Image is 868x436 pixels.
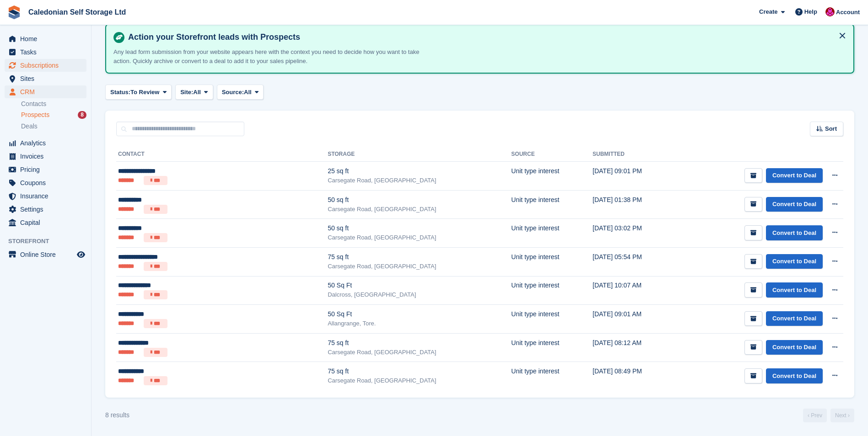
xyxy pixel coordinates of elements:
[766,168,823,183] a: Convert to Deal
[766,368,823,383] a: Convert to Deal
[759,7,777,16] span: Create
[593,333,676,362] td: [DATE] 08:12 AM
[20,59,75,72] span: Subscriptions
[75,249,86,260] a: Preview store
[20,85,75,98] span: CRM
[766,225,823,240] a: Convert to Deal
[5,163,86,176] a: menu
[130,88,159,97] span: To Review
[20,216,75,229] span: Capital
[105,85,172,100] button: Status: To Review
[328,290,511,299] div: Dalcross, [GEOGRAPHIC_DATA]
[5,46,86,58] a: menu
[593,276,676,305] td: [DATE] 10:07 AM
[825,124,837,133] span: Sort
[20,150,75,163] span: Invoices
[328,176,511,185] div: Carsegate Road, [GEOGRAPHIC_DATA]
[5,190,86,202] a: menu
[766,254,823,269] a: Convert to Deal
[21,100,86,108] a: Contacts
[766,197,823,212] a: Convert to Deal
[20,32,75,45] span: Home
[113,48,434,65] p: Any lead form submission from your website appears here with the context you need to decide how y...
[25,5,129,20] a: Caledonian Self Storage Ltd
[180,88,193,97] span: Site:
[766,282,823,298] a: Convert to Deal
[244,88,252,97] span: All
[5,137,86,149] a: menu
[511,162,593,191] td: Unit type interest
[511,333,593,362] td: Unit type interest
[511,147,593,162] th: Source
[8,237,91,246] span: Storefront
[193,88,201,97] span: All
[105,410,129,420] div: 8 results
[116,147,328,162] th: Contact
[511,247,593,276] td: Unit type interest
[20,72,75,85] span: Sites
[20,176,75,189] span: Coupons
[20,190,75,202] span: Insurance
[328,233,511,242] div: Carsegate Road, [GEOGRAPHIC_DATA]
[593,305,676,334] td: [DATE] 09:01 AM
[5,32,86,45] a: menu
[20,248,75,261] span: Online Store
[5,216,86,229] a: menu
[5,85,86,98] a: menu
[328,309,511,319] div: 50 Sq Ft
[5,72,86,85] a: menu
[511,362,593,390] td: Unit type interest
[766,311,823,326] a: Convert to Deal
[804,7,817,16] span: Help
[511,190,593,219] td: Unit type interest
[766,340,823,355] a: Convert to Deal
[328,338,511,348] div: 75 sq ft
[593,190,676,219] td: [DATE] 01:38 PM
[217,85,264,100] button: Source: All
[803,409,827,422] a: Previous
[5,150,86,163] a: menu
[593,362,676,390] td: [DATE] 08:49 PM
[511,276,593,305] td: Unit type interest
[20,46,75,58] span: Tasks
[328,367,511,376] div: 75 sq ft
[328,166,511,176] div: 25 sq ft
[836,8,860,17] span: Account
[21,122,86,131] a: Deals
[20,163,75,176] span: Pricing
[593,247,676,276] td: [DATE] 05:54 PM
[593,147,676,162] th: Submitted
[21,111,49,119] span: Prospects
[825,7,835,16] img: Donald Mathieson
[328,205,511,214] div: Carsegate Road, [GEOGRAPHIC_DATA]
[328,348,511,357] div: Carsegate Road, [GEOGRAPHIC_DATA]
[5,248,86,261] a: menu
[124,32,846,43] h4: Action your Storefront leads with Prospects
[328,147,511,162] th: Storage
[511,219,593,248] td: Unit type interest
[328,252,511,262] div: 75 sq ft
[20,203,75,216] span: Settings
[328,262,511,271] div: Carsegate Road, [GEOGRAPHIC_DATA]
[21,110,86,120] a: Prospects 8
[222,88,244,97] span: Source:
[593,219,676,248] td: [DATE] 03:02 PM
[830,409,854,422] a: Next
[7,5,21,19] img: stora-icon-8386f47178a22dfd0bd8f6a31ec36ba5ce8667c1dd55bd0f319d3a0aa187defe.svg
[110,88,130,97] span: Status:
[5,203,86,216] a: menu
[5,59,86,72] a: menu
[328,319,511,328] div: Allangrange, Tore.
[5,176,86,189] a: menu
[328,195,511,205] div: 50 sq ft
[511,305,593,334] td: Unit type interest
[593,162,676,191] td: [DATE] 09:01 PM
[328,223,511,233] div: 50 sq ft
[20,137,75,149] span: Analytics
[801,409,856,422] nav: Page
[328,376,511,385] div: Carsegate Road, [GEOGRAPHIC_DATA]
[328,281,511,290] div: 50 Sq Ft
[175,85,213,100] button: Site: All
[78,111,86,119] div: 8
[21,122,38,131] span: Deals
